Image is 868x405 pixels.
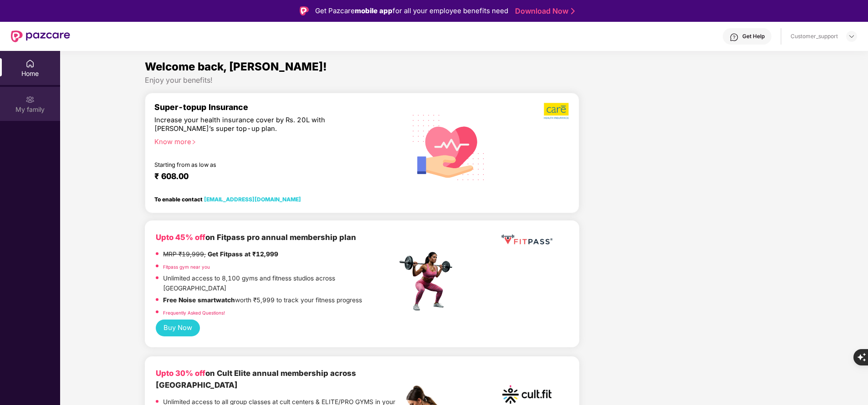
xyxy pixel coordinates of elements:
div: Know more [154,138,391,144]
span: right [191,140,196,145]
div: Enjoy your benefits! [145,75,783,85]
b: on Cult Elite annual membership across [GEOGRAPHIC_DATA] [156,369,356,390]
img: Stroke [571,6,575,16]
div: ₹ 608.00 [154,171,388,182]
img: svg+xml;base64,PHN2ZyB4bWxucz0iaHR0cDovL3d3dy53My5vcmcvMjAwMC9zdmciIHhtbG5zOnhsaW5rPSJodHRwOi8vd3... [405,103,492,191]
div: Get Help [742,33,765,40]
b: on Fitpass pro annual membership plan [156,233,356,242]
div: Starting from as low as [154,161,358,168]
img: b5dec4f62d2307b9de63beb79f102df3.png [544,102,570,120]
img: Logo [300,6,309,15]
img: svg+xml;base64,PHN2ZyB3aWR0aD0iMjAiIGhlaWdodD0iMjAiIHZpZXdCb3g9IjAgMCAyMCAyMCIgZmlsbD0ibm9uZSIgeG... [26,95,35,104]
b: Upto 30% off [156,369,205,378]
div: To enable contact [154,196,301,202]
div: Get Pazcare for all your employee benefits need [315,5,508,16]
a: Fitpass gym near you [163,264,210,270]
img: svg+xml;base64,PHN2ZyBpZD0iSGVscC0zMngzMiIgeG1sbnM9Imh0dHA6Ly93d3cudzMub3JnLzIwMDAvc3ZnIiB3aWR0aD... [730,33,739,42]
div: Increase your health insurance cover by Rs. 20L with [PERSON_NAME]’s super top-up plan. [154,116,357,134]
div: Super-topup Insurance [154,102,397,112]
del: MRP ₹19,999, [163,250,206,258]
span: Welcome back, [PERSON_NAME]! [145,60,327,73]
a: [EMAIL_ADDRESS][DOMAIN_NAME] [204,196,301,203]
p: Unlimited access to 8,100 gyms and fitness studios across [GEOGRAPHIC_DATA] [163,274,396,293]
b: Upto 45% off [156,233,205,242]
div: Customer_support [791,33,838,40]
button: Buy Now [156,320,199,336]
img: fppp.png [500,231,554,248]
img: svg+xml;base64,PHN2ZyBpZD0iSG9tZSIgeG1sbnM9Imh0dHA6Ly93d3cudzMub3JnLzIwMDAvc3ZnIiB3aWR0aD0iMjAiIG... [26,59,35,68]
p: worth ₹5,999 to track your fitness progress [163,295,362,305]
a: Frequently Asked Questions! [163,310,225,315]
img: fpp.png [397,250,460,313]
strong: Get Fitpass at ₹12,999 [208,250,278,258]
img: svg+xml;base64,PHN2ZyBpZD0iRHJvcGRvd24tMzJ4MzIiIHhtbG5zPSJodHRwOi8vd3d3LnczLm9yZy8yMDAwL3N2ZyIgd2... [848,33,855,40]
a: Download Now [515,6,572,16]
strong: Free Noise smartwatch [163,296,235,304]
strong: mobile app [355,6,393,15]
img: New Pazcare Logo [11,30,70,42]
